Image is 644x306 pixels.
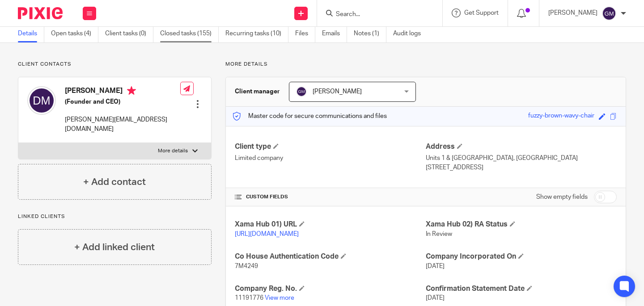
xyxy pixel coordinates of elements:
img: svg%3E [27,86,56,115]
h4: Xama Hub 02) RA Status [426,220,617,229]
a: View more [265,295,294,301]
h4: Co House Authentication Code [235,252,426,261]
h4: Confirmation Statement Date [426,284,617,293]
p: Client contacts [18,61,212,68]
span: Get Support [464,10,499,16]
a: Notes (1) [354,25,386,42]
a: Emails [322,25,347,42]
a: Client tasks (0) [105,25,153,42]
h4: [PERSON_NAME] [65,86,180,97]
p: More details [158,147,188,155]
a: Details [18,25,44,42]
p: Units 1 & [GEOGRAPHIC_DATA], [GEOGRAPHIC_DATA] [426,154,617,163]
h3: Client manager [235,87,280,96]
h4: + Add contact [83,175,146,189]
div: fuzzy-brown-wavy-chair [528,111,594,122]
h4: Address [426,142,617,151]
a: Files [295,25,315,42]
p: Linked clients [18,213,212,220]
p: Master code for secure communications and files [233,112,387,121]
h4: Client type [235,142,426,151]
img: Pixie [18,7,63,19]
h4: CUSTOM FIELDS [235,193,426,201]
h4: + Add linked client [74,240,155,254]
span: [DATE] [426,263,445,269]
span: In Review [426,231,452,237]
span: [DATE] [426,295,445,301]
h4: Xama Hub 01) URL [235,220,426,229]
label: Show empty fields [536,193,588,201]
span: 7M4249 [235,263,258,269]
a: Audit logs [393,25,428,42]
h5: (Founder and CEO) [65,97,180,106]
p: More details [225,61,626,68]
span: [PERSON_NAME] [313,88,362,95]
p: Limited company [235,154,426,163]
p: [STREET_ADDRESS] [426,163,617,172]
p: [PERSON_NAME] [548,8,597,17]
img: svg%3E [602,6,616,21]
h4: Company Incorporated On [426,252,617,261]
p: [PERSON_NAME][EMAIL_ADDRESS][DOMAIN_NAME] [65,115,180,134]
h4: Company Reg. No. [235,284,426,293]
a: Recurring tasks (10) [225,25,288,42]
a: [URL][DOMAIN_NAME] [235,231,299,237]
img: svg%3E [296,86,307,97]
input: Search [335,11,415,19]
i: Primary [127,86,136,95]
span: 11191776 [235,295,263,301]
a: Closed tasks (155) [160,25,219,42]
a: Open tasks (4) [51,25,98,42]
